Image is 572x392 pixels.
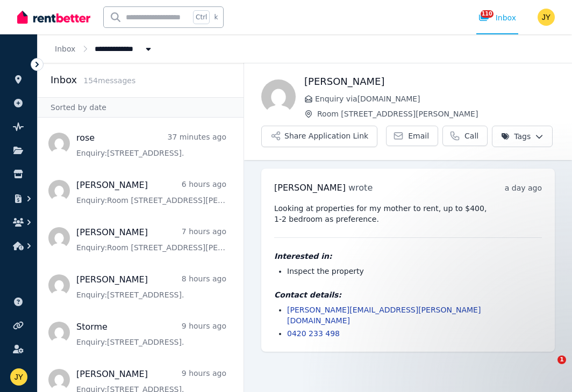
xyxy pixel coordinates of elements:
[408,130,429,141] span: Email
[76,321,226,347] a: Storme9 hours agoEnquiry:[STREET_ADDRESS].
[38,97,244,118] div: Sorted by date
[17,9,90,25] img: RentBetter
[10,368,27,386] img: JIAN YU
[274,289,542,300] h4: Contact details:
[386,126,438,146] a: Email
[317,108,555,119] span: Room [STREET_ADDRESS][PERSON_NAME]
[538,9,555,26] img: JIAN YU
[261,126,377,147] button: Share Application Link
[193,10,210,24] span: Ctrl
[464,130,478,141] span: Call
[274,203,542,224] pre: Looking at properties for my mother to rent, up to $400, 1-2 bedroom as preference.
[261,79,296,114] img: Kristy Pursch
[287,306,481,325] a: [PERSON_NAME][EMAIL_ADDRESS][PERSON_NAME][DOMAIN_NAME]
[348,183,373,193] span: wrote
[287,329,340,338] a: 0420 233 498
[287,266,542,277] li: Inspect the property
[76,179,226,206] a: [PERSON_NAME]6 hours agoEnquiry:Room [STREET_ADDRESS][PERSON_NAME].
[442,126,488,146] a: Call
[76,226,226,253] a: [PERSON_NAME]7 hours agoEnquiry:Room [STREET_ADDRESS][PERSON_NAME].
[304,74,555,89] h1: [PERSON_NAME]
[51,72,77,88] h2: Inbox
[535,355,561,381] iframe: Intercom live chat
[492,126,553,147] button: Tags
[481,10,494,18] span: 110
[38,34,171,63] nav: Breadcrumb
[557,355,566,364] span: 1
[214,13,218,21] span: k
[315,93,555,104] span: Enquiry via [DOMAIN_NAME]
[76,273,226,300] a: [PERSON_NAME]8 hours agoEnquiry:[STREET_ADDRESS].
[55,45,75,53] a: Inbox
[76,132,226,158] a: rose37 minutes agoEnquiry:[STREET_ADDRESS].
[478,12,516,23] div: Inbox
[274,183,346,193] span: [PERSON_NAME]
[505,184,542,192] time: a day ago
[274,251,542,262] h4: Interested in:
[83,76,135,85] span: 154 message s
[501,131,531,142] span: Tags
